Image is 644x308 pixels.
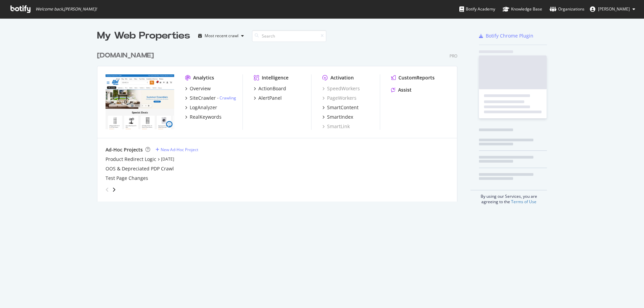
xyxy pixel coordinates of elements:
[106,175,148,182] a: Test Page Changes
[598,6,630,12] span: Megan Nostrand
[254,95,282,101] a: AlertPanel
[391,87,412,93] a: Assist
[450,53,457,59] div: Pro
[106,156,156,163] a: Product Redirect Logic
[106,146,143,153] div: Ad-Hoc Projects
[322,123,350,130] a: SmartLink
[106,74,174,129] img: abt.com
[185,104,217,111] a: LogAnalyzer
[156,147,198,152] a: New Ad-Hoc Project
[486,32,533,39] div: Botify Chrome Plugin
[503,6,542,13] div: Knowledge Base
[584,4,641,15] button: [PERSON_NAME]
[217,95,236,101] div: -
[258,95,282,101] div: AlertPanel
[190,95,216,101] div: SiteCrawler
[262,74,289,81] div: Intelligence
[258,85,286,92] div: ActionBoard
[254,85,286,92] a: ActionBoard
[391,74,435,81] a: CustomReports
[195,30,247,41] button: Most recent crawl
[185,85,211,92] a: Overview
[322,104,359,111] a: SmartContent
[322,85,360,92] a: SpeedWorkers
[205,34,238,38] div: Most recent crawl
[398,74,435,81] div: CustomReports
[103,184,112,195] div: angle-left
[193,74,214,81] div: Analytics
[322,95,356,101] a: PageWorkers
[190,114,222,120] div: RealKeywords
[36,6,97,12] span: Welcome back, [PERSON_NAME] !
[470,190,547,205] div: By using our Services, you are agreeing to the
[322,114,353,120] a: SmartIndex
[190,104,217,111] div: LogAnalyzer
[252,30,326,42] input: Search
[106,165,174,172] a: OOS & Depreciated PDP Crawl
[459,6,495,13] div: Botify Academy
[511,199,536,205] a: Terms of Use
[97,29,190,43] div: My Web Properties
[185,114,222,120] a: RealKeywords
[97,43,463,202] div: grid
[327,104,359,111] div: SmartContent
[161,156,174,162] a: [DATE]
[398,87,412,93] div: Assist
[327,114,353,120] div: SmartIndex
[161,147,198,152] div: New Ad-Hoc Project
[190,85,211,92] div: Overview
[479,32,533,39] a: Botify Chrome Plugin
[112,186,116,193] div: angle-right
[220,95,236,101] a: Crawling
[550,6,584,13] div: Organizations
[97,51,157,61] a: [DOMAIN_NAME]
[330,74,354,81] div: Activation
[97,51,154,61] div: [DOMAIN_NAME]
[185,95,236,101] a: SiteCrawler- Crawling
